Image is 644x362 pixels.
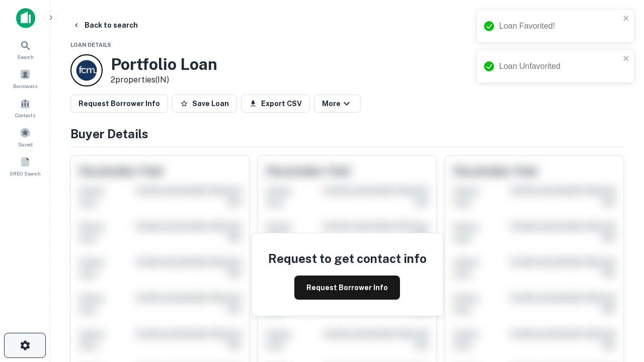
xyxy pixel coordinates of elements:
[3,36,47,63] a: Search
[10,169,41,177] span: SREO Search
[17,53,34,61] span: Search
[3,152,47,179] a: SREO Search
[111,74,217,86] p: 2 properties (IN)
[16,8,35,28] img: capitalize-icon.png
[623,14,630,24] button: close
[499,60,620,72] div: Loan Unfavorited
[3,123,47,150] a: Saved
[268,249,427,267] h4: Request to get contact info
[70,125,624,143] h4: Buyer Details
[68,16,142,34] button: Back to search
[314,95,361,113] button: More
[111,55,217,74] h3: Portfolio Loan
[594,249,644,298] iframe: Chat Widget
[15,111,35,119] span: Contacts
[294,276,400,300] button: Request Borrower Info
[70,42,111,48] span: Loan Details
[70,95,168,113] button: Request Borrower Info
[3,65,47,92] a: Borrowers
[18,140,33,148] span: Saved
[172,95,237,113] button: Save Loan
[241,95,310,113] button: Export CSV
[3,94,47,121] a: Contacts
[499,20,620,32] div: Loan Favorited!
[623,54,630,64] button: close
[13,82,37,90] span: Borrowers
